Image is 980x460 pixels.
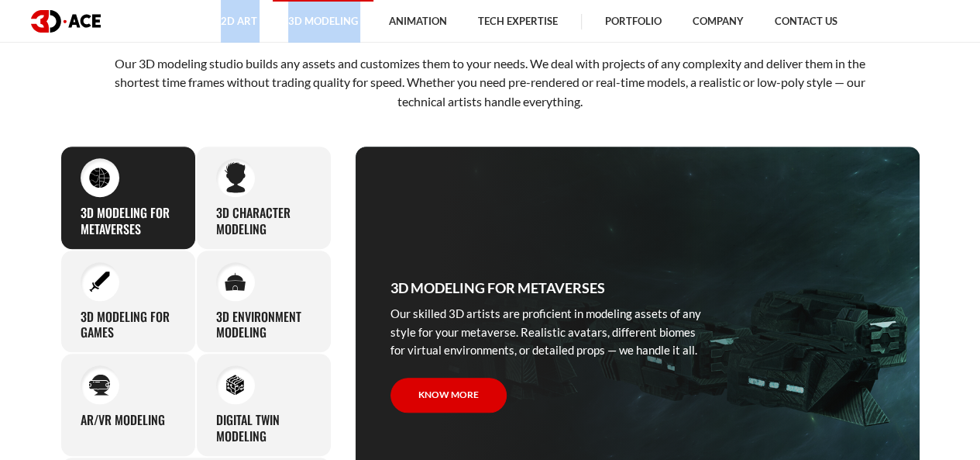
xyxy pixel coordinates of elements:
[81,205,176,237] h3: 3D Modeling for Metaverses
[81,412,165,428] h3: AR/VR modeling
[89,271,110,292] img: 3D modeling for games
[390,305,708,359] p: Our skilled 3D artists are proficient in modeling assets of any style for your metaverse. Realist...
[225,375,246,396] img: Digital Twin modeling
[89,167,110,188] img: 3D Modeling for Metaverses
[108,54,872,111] p: Our 3D modeling studio builds any assets and customizes them to your needs. We deal with projects...
[89,375,110,396] img: AR/VR modeling
[390,277,605,299] h3: 3D Modeling for Metaverses
[216,412,311,444] h3: Digital Twin modeling
[31,10,101,33] img: logo dark
[81,309,176,341] h3: 3D modeling for games
[216,309,311,341] h3: 3D environment modeling
[225,162,246,194] img: 3D character modeling
[216,205,311,237] h3: 3D character modeling
[225,272,246,291] img: 3D environment modeling
[390,378,507,413] a: Know more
